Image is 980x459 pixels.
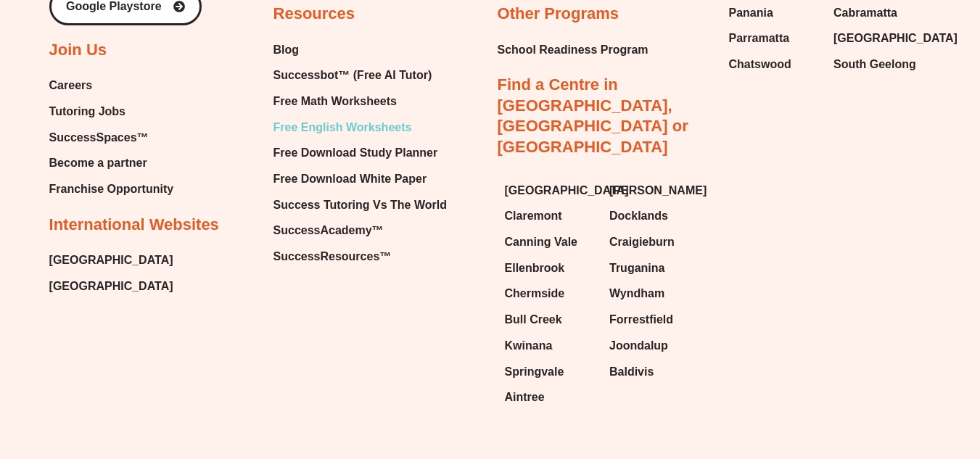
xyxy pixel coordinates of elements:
span: Docklands [609,205,668,227]
a: SuccessSpaces™ [49,127,174,149]
a: Free Download White Paper [273,168,447,190]
a: Canning Vale [505,231,595,253]
a: Truganina [609,257,700,279]
span: Baldivis [609,361,654,383]
a: [GEOGRAPHIC_DATA] [49,276,173,297]
iframe: Chat Widget [907,389,980,459]
a: Franchise Opportunity [49,178,174,200]
a: Free English Worksheets [273,117,447,138]
span: Wyndham [609,283,664,305]
span: Free Download White Paper [273,168,427,190]
a: Find a Centre in [GEOGRAPHIC_DATA], [GEOGRAPHIC_DATA] or [GEOGRAPHIC_DATA] [498,75,688,156]
span: Joondalup [609,335,668,357]
a: [GEOGRAPHIC_DATA] [505,180,595,202]
span: SuccessSpaces™ [49,127,149,149]
span: Craigieburn [609,231,675,253]
h2: Join Us [49,40,107,61]
span: [GEOGRAPHIC_DATA] [505,180,629,202]
a: Claremont [505,205,595,227]
a: Docklands [609,205,700,227]
span: Forrestfield [609,309,673,331]
a: Free Download Study Planner [273,142,447,164]
h2: Resources [273,4,355,25]
span: Canning Vale [505,231,577,253]
a: South Geelong [833,54,924,75]
span: Parramatta [729,28,790,49]
a: [PERSON_NAME] [609,180,700,202]
span: Kwinana [505,335,553,357]
a: School Readiness Program [498,39,648,61]
span: Aintree [505,386,545,408]
a: SuccessAcademy™ [273,220,447,241]
span: Ellenbrook [505,257,565,279]
a: Springvale [505,361,595,383]
span: Chermside [505,283,565,305]
a: [GEOGRAPHIC_DATA] [833,28,924,49]
a: Free Math Worksheets [273,91,447,112]
span: Chatswood [729,54,791,75]
a: [GEOGRAPHIC_DATA] [49,249,173,271]
span: Google Playstore [66,1,162,12]
a: Wyndham [609,283,700,305]
span: Bull Creek [505,309,562,331]
span: SuccessResources™ [273,246,392,268]
a: Kwinana [505,335,595,357]
a: Successbot™ (Free AI Tutor) [273,65,447,86]
span: Free Math Worksheets [273,91,397,112]
span: Free Download Study Planner [273,142,438,164]
a: Parramatta [729,28,819,49]
span: Truganina [609,257,664,279]
span: Free English Worksheets [273,117,412,138]
a: Tutoring Jobs [49,101,174,123]
span: Careers [49,75,93,96]
h2: Other Programs [498,4,619,25]
a: Bull Creek [505,309,595,331]
span: Tutoring Jobs [49,101,125,123]
span: [PERSON_NAME] [609,180,707,202]
a: Joondalup [609,335,700,357]
a: Success Tutoring Vs The World [273,194,447,216]
a: Chatswood [729,54,819,75]
a: Craigieburn [609,231,700,253]
a: Aintree [505,386,595,408]
a: Cabramatta [833,2,924,24]
span: South Geelong [833,54,916,75]
a: Become a partner [49,152,174,174]
span: Become a partner [49,152,147,174]
a: Careers [49,75,174,96]
a: SuccessResources™ [273,246,447,268]
a: Baldivis [609,361,700,383]
a: Panania [729,2,819,24]
a: Blog [273,39,447,61]
span: Successbot™ (Free AI Tutor) [273,65,432,86]
span: Cabramatta [833,2,897,24]
span: Panania [729,2,773,24]
a: Chermside [505,283,595,305]
span: Claremont [505,205,562,227]
a: Ellenbrook [505,257,595,279]
span: SuccessAcademy™ [273,220,384,241]
span: [GEOGRAPHIC_DATA] [833,28,958,49]
h2: International Websites [49,215,219,236]
span: Springvale [505,361,564,383]
span: Blog [273,39,300,61]
a: Forrestfield [609,309,700,331]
